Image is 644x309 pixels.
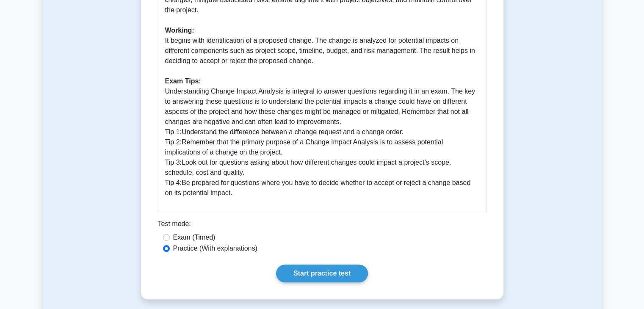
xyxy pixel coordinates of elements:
div: Test mode: [158,219,486,232]
label: Practice (With explanations) [173,243,257,254]
b: Exam Tips: [165,77,201,85]
italic: Tip 2: [165,138,182,146]
italic: Tip 1: [165,128,182,135]
b: Working: [165,27,194,34]
label: Exam (Timed) [173,232,216,243]
a: Start practice test [276,265,368,282]
italic: Tip 3: [165,159,182,166]
italic: Tip 4: [165,179,182,186]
